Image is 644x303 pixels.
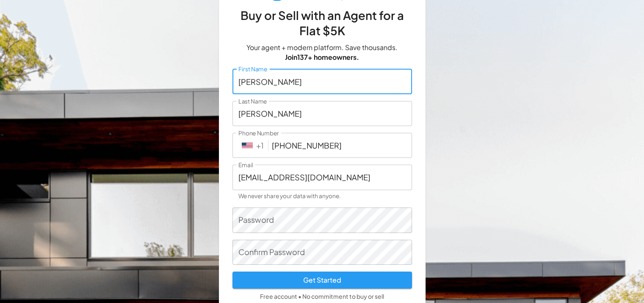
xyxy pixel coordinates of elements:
[238,191,406,201] p: We never share your data with anyone.
[232,292,412,300] p: Free account • No commitment to buy or sell
[232,8,412,39] h5: Buy or Sell with an Agent for a Flat $5K
[238,161,253,169] label: Email
[238,65,267,73] label: First Name
[238,129,279,137] label: Phone Number
[285,53,359,62] b: Join 137 + homeowners.
[232,272,412,289] button: Get Started
[232,43,412,62] p: Your agent + modern platform. Save thousands.
[238,97,267,106] label: Last Name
